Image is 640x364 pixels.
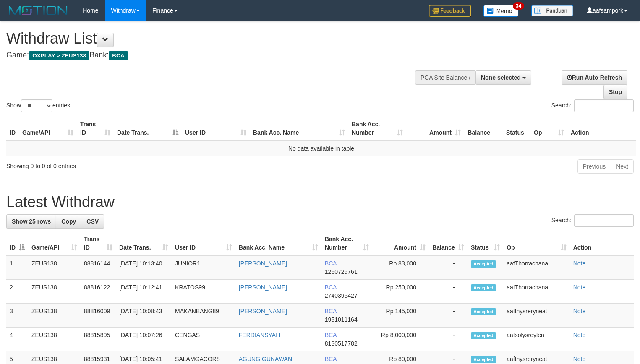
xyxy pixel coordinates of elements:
[172,231,235,255] th: User ID: activate to sort column ascending
[503,117,530,140] th: Status
[6,4,70,17] img: MOTION_logo.png
[6,328,28,351] td: 4
[503,328,569,351] td: aafsolysreylen
[172,255,235,280] td: JUNIOR1
[109,51,128,60] span: BCA
[56,214,81,229] a: Copy
[12,218,51,225] span: Show 25 rows
[573,260,586,267] a: Note
[6,304,28,328] td: 3
[325,340,358,347] span: Copy 8130517782 to clipboard
[573,284,586,291] a: Note
[574,214,634,227] input: Search:
[6,194,634,211] h1: Latest Withdraw
[116,304,172,328] td: [DATE] 10:08:43
[6,231,28,255] th: ID: activate to sort column descending
[372,255,429,280] td: Rp 83,000
[172,328,235,351] td: CENGAS
[406,117,464,140] th: Amount: activate to sort column ascending
[6,280,28,304] td: 2
[114,117,182,140] th: Date Trans.: activate to sort column descending
[603,85,627,99] a: Stop
[6,255,28,280] td: 1
[29,51,89,60] span: OXPLAY > ZEUS138
[551,99,634,112] label: Search:
[81,304,116,328] td: 88816009
[21,99,52,112] select: Showentries
[471,284,496,291] span: Accepted
[28,255,81,280] td: ZEUS138
[239,284,287,291] a: [PERSON_NAME]
[530,117,567,140] th: Op: activate to sort column ascending
[28,280,81,304] td: ZEUS138
[6,51,418,60] h4: Game: Bank:
[6,99,70,112] label: Show entries
[77,117,114,140] th: Trans ID: activate to sort column ascending
[81,280,116,304] td: 88816122
[372,304,429,328] td: Rp 145,000
[28,328,81,351] td: ZEUS138
[483,5,519,17] img: Button%20Memo.svg
[348,117,406,140] th: Bank Acc. Number: activate to sort column ascending
[86,218,99,225] span: CSV
[475,70,531,85] button: None selected
[503,280,569,304] td: aafThorrachana
[325,316,358,323] span: Copy 1951011164 to clipboard
[468,231,503,255] th: Status: activate to sort column ascending
[531,5,573,16] img: panduan.png
[250,117,348,140] th: Bank Acc. Name: activate to sort column ascending
[513,2,524,10] span: 34
[577,159,611,174] a: Previous
[116,280,172,304] td: [DATE] 10:12:41
[372,280,429,304] td: Rp 250,000
[182,117,250,140] th: User ID: activate to sort column ascending
[573,332,586,338] a: Note
[464,117,503,140] th: Balance
[372,231,429,255] th: Amount: activate to sort column ascending
[372,328,429,351] td: Rp 8,000,000
[481,74,521,81] span: None selected
[325,268,358,275] span: Copy 1260729761 to clipboard
[562,70,627,85] a: Run Auto-Refresh
[116,328,172,351] td: [DATE] 10:07:26
[570,231,634,255] th: Action
[81,328,116,351] td: 88815895
[471,332,496,339] span: Accepted
[567,117,636,140] th: Action
[28,231,81,255] th: Game/API: activate to sort column ascending
[239,260,287,267] a: [PERSON_NAME]
[429,255,468,280] td: -
[503,231,569,255] th: Op: activate to sort column ascending
[6,30,418,47] h1: Withdraw List
[81,231,116,255] th: Trans ID: activate to sort column ascending
[116,255,172,280] td: [DATE] 10:13:40
[573,356,586,362] a: Note
[6,140,636,156] td: No data available in table
[19,117,77,140] th: Game/API: activate to sort column ascending
[503,255,569,280] td: aafThorrachana
[239,308,287,315] a: [PERSON_NAME]
[429,280,468,304] td: -
[415,70,475,85] div: PGA Site Balance /
[429,231,468,255] th: Balance: activate to sort column ascending
[551,214,634,227] label: Search:
[471,308,496,315] span: Accepted
[321,231,372,255] th: Bank Acc. Number: activate to sort column ascending
[471,260,496,268] span: Accepted
[429,328,468,351] td: -
[172,304,235,328] td: MAKANBANG89
[61,218,76,225] span: Copy
[429,5,471,17] img: Feedback.jpg
[611,159,634,174] a: Next
[325,292,358,299] span: Copy 2740395427 to clipboard
[574,99,634,112] input: Search:
[325,260,337,267] span: BCA
[471,356,496,363] span: Accepted
[325,356,337,362] span: BCA
[6,214,56,229] a: Show 25 rows
[116,231,172,255] th: Date Trans.: activate to sort column ascending
[325,332,337,338] span: BCA
[235,231,321,255] th: Bank Acc. Name: activate to sort column ascending
[325,308,337,315] span: BCA
[6,159,260,170] div: Showing 0 to 0 of 0 entries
